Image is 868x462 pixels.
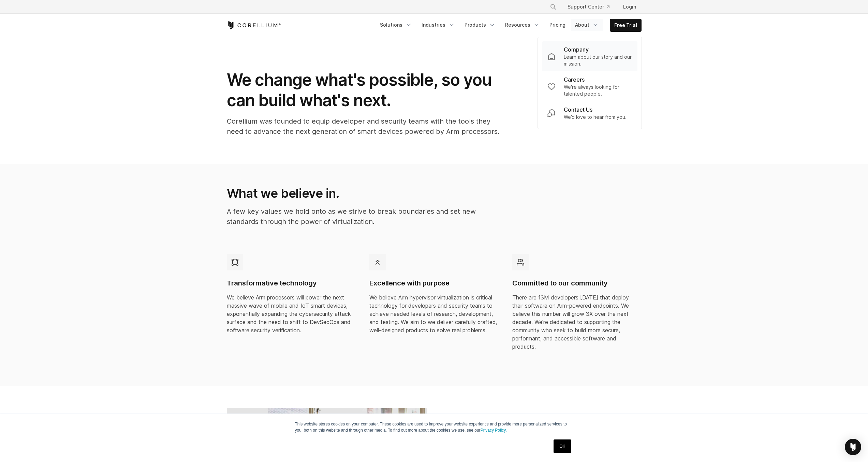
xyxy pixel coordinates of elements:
a: Careers We're always looking for talented people. [542,71,637,101]
a: Corellium Home [227,21,281,29]
a: Login [618,1,642,13]
p: We believe Arm hypervisor virtualization is critical technology for developers and security teams... [369,293,499,334]
p: We’d love to hear from you. [564,114,627,121]
p: There are 13M developers [DATE] that deploy their software on Arm-powered endpoints. We believe t... [512,293,642,351]
a: Privacy Policy. [481,428,507,433]
p: Company [564,45,589,54]
a: Company Learn about our story and our mission. [542,41,637,71]
h4: Transformative technology [227,279,356,288]
a: Solutions [376,19,416,31]
a: Support Center [562,1,615,13]
p: This website stores cookies on your computer. These cookies are used to improve your website expe... [295,421,573,433]
h1: We change what's possible, so you can build what's next. [227,70,500,111]
button: Search [547,1,559,13]
a: About [571,19,603,31]
p: We believe Arm processors will power the next massive wave of mobile and IoT smart devices, expon... [227,293,356,334]
div: Open Intercom Messenger [845,439,861,455]
h4: Excellence with purpose [369,279,499,288]
p: Corellium was founded to equip developer and security teams with the tools they need to advance t... [227,116,500,137]
div: Navigation Menu [542,1,642,13]
p: Contact Us [564,106,592,114]
p: Learn about our story and our mission. [564,54,632,67]
a: Resources [501,19,544,31]
p: Careers [564,75,585,84]
h4: Committed to our community [512,279,642,288]
a: Free Trial [610,19,641,31]
p: A few key values we hold onto as we strive to break boundaries and set new standards through the ... [227,206,499,227]
a: Contact Us We’d love to hear from you. [542,101,637,125]
a: Products [460,19,500,31]
div: Navigation Menu [376,19,642,32]
a: Industries [417,19,459,31]
a: OK [554,439,571,453]
h2: What we believe in. [227,186,499,201]
a: Pricing [545,19,570,31]
p: We're always looking for talented people. [564,84,632,97]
